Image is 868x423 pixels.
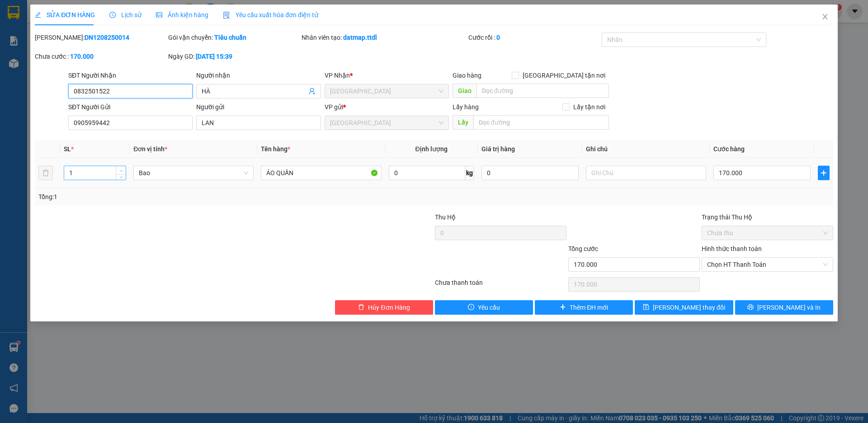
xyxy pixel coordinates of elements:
button: plus [818,166,830,180]
div: 360.000 [104,57,198,70]
span: SỬA ĐƠN HÀNG [35,11,95,19]
input: Dọc đường [473,115,609,130]
span: Thu Hộ [435,214,456,221]
span: user-add [308,88,316,95]
span: Lấy hàng [453,103,479,111]
span: Lịch sử [109,11,142,19]
b: Tiêu chuẩn [214,34,246,41]
div: Người nhận [196,70,321,80]
span: Bao [139,166,248,180]
span: [GEOGRAPHIC_DATA] tận nơi [519,70,609,80]
label: Hình thức thanh toán [702,245,762,252]
span: Đà Lạt [330,84,443,98]
input: VD: Bàn, Ghế [261,166,381,180]
button: delete [38,166,53,180]
div: [GEOGRAPHIC_DATA] [8,8,99,28]
span: printer [747,304,754,311]
span: Thêm ĐH mới [570,302,608,312]
div: VP gửi [325,102,449,112]
span: Cước hàng [713,145,745,153]
div: Người gửi [196,102,321,112]
span: Increase Value [116,166,126,174]
span: Decrease Value [116,174,126,180]
span: Lấy [453,115,473,130]
span: Hủy Đơn Hàng [368,302,410,312]
span: edit [35,12,41,18]
input: Dọc đường [476,84,609,98]
span: Yêu cầu xuất hóa đơn điện tử [223,11,318,19]
span: plus [818,169,829,177]
span: Gửi: [8,8,22,17]
div: [GEOGRAPHIC_DATA] [106,8,198,28]
div: Cước rồi : [468,33,600,42]
span: save [643,304,649,311]
span: kg [465,166,474,180]
div: SĐT Người Nhận [68,70,193,80]
div: SĐT Người Gửi [68,102,193,112]
input: Ghi Chú [586,166,706,180]
span: Lấy tận nơi [570,102,609,112]
span: Đà Nẵng [330,116,443,130]
span: Tổng cước [568,245,598,252]
div: Ngày GD: [168,51,300,61]
div: Gói vận chuyển: [168,33,300,42]
span: Đơn vị tính [133,145,167,153]
span: picture [156,12,162,18]
b: [DATE] 15:39 [196,53,232,60]
button: printer[PERSON_NAME] và In [735,300,833,315]
span: down [118,175,124,180]
span: SL [64,145,71,153]
div: [PERSON_NAME]: [35,33,166,42]
div: Trạng thái Thu Hộ [702,212,833,222]
div: Nhân viên tạo: [302,33,467,42]
span: VP Nhận [325,72,350,79]
span: exclamation-circle [468,304,474,311]
button: plusThêm ĐH mới [535,300,633,315]
span: plus [560,304,566,311]
span: close [821,13,829,20]
span: [PERSON_NAME] và In [757,302,821,312]
div: Chưa thanh toán [434,278,567,293]
b: DN1208250014 [85,34,129,41]
span: Nhận: [106,8,127,17]
span: Định lượng [415,145,448,153]
span: clock-circle [109,12,116,18]
span: Ảnh kiện hàng [156,11,208,19]
span: CC : [104,59,117,69]
span: Chọn HT Thanh Toán [707,258,828,271]
button: exclamation-circleYêu cầu [435,300,533,315]
b: 0 [496,34,500,41]
span: delete [358,304,364,311]
div: Thảo [106,28,198,39]
th: Ghi chú [582,140,710,158]
b: 170.000 [70,53,94,60]
span: Tên hàng [261,145,290,153]
div: Tổng: 1 [38,192,335,202]
span: Giá trị hàng [481,145,515,153]
div: Chưa cước : [35,51,166,61]
b: datmap.ttdl [343,34,377,41]
span: Giao [453,84,476,98]
span: Giao hàng [453,72,481,79]
button: deleteHủy Đơn Hàng [335,300,433,315]
img: icon [223,12,230,19]
span: Chưa thu [707,226,828,240]
span: [PERSON_NAME] thay đổi [653,302,725,312]
button: save[PERSON_NAME] thay đổi [635,300,733,315]
button: Close [812,5,838,30]
div: 0938464548 [106,39,198,51]
span: Yêu cầu [478,302,500,312]
span: up [118,168,124,173]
